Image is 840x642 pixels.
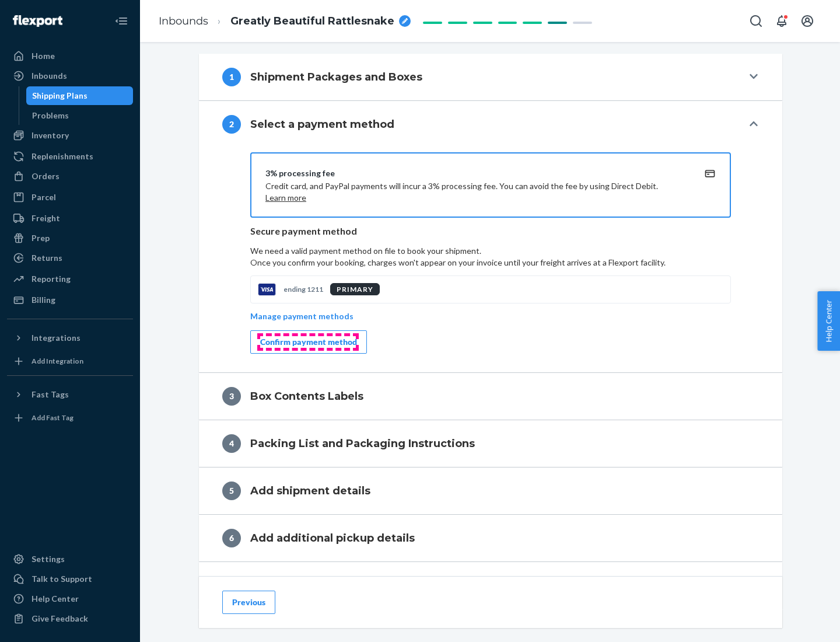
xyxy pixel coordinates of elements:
p: ending 1211 [283,284,323,294]
div: Confirm payment method [260,336,357,348]
a: Prep [7,229,133,247]
h4: Add shipment details [250,483,370,498]
button: Fast Tags [7,385,133,404]
p: We need a valid payment method on file to book your shipment. [250,245,731,268]
a: Talk to Support [7,570,133,588]
div: Problems [32,110,69,121]
h4: Add additional pickup details [250,531,415,546]
button: Open Search Box [744,9,768,33]
a: Parcel [7,188,133,207]
button: 1Shipment Packages and Boxes [199,54,782,100]
button: Confirm payment method [250,330,367,354]
img: Flexport logo [13,15,62,27]
button: Learn more [265,192,306,204]
a: Help Center [7,589,133,608]
div: Parcel [32,191,56,203]
button: Help Center [817,291,840,351]
div: 4 [222,434,241,453]
a: Settings [7,550,133,568]
button: Give Feedback [7,609,133,628]
div: Add Integration [32,356,83,366]
div: 5 [222,481,241,500]
button: Open account menu [796,9,819,33]
p: Once you confirm your booking, charges won't appear on your invoice until your freight arrives at... [250,257,731,268]
div: Freight [32,212,60,224]
button: Close Navigation [110,9,133,33]
a: Add Integration [7,352,133,371]
a: Orders [7,167,133,186]
div: 2 [222,115,241,134]
h4: Packing List and Packaging Instructions [250,436,475,451]
div: 3% processing fee [265,168,688,179]
button: 7Shipping Quote [199,562,782,609]
h4: Shipment Packages and Boxes [250,69,422,85]
button: Integrations [7,329,133,347]
a: Problems [26,106,134,125]
a: Shipping Plans [26,86,134,105]
div: Home [32,50,55,62]
a: Inventory [7,126,133,145]
button: 4Packing List and Packaging Instructions [199,420,782,467]
a: Billing [7,291,133,309]
div: 1 [222,68,241,86]
p: Credit card, and PayPal payments will incur a 3% processing fee. You can avoid the fee by using D... [265,180,688,204]
div: Reporting [32,273,71,285]
div: Inbounds [32,70,67,82]
a: Home [7,47,133,65]
a: Replenishments [7,147,133,166]
p: Manage payment methods [250,310,353,322]
h4: Box Contents Labels [250,389,363,404]
div: 6 [222,529,241,547]
button: Open notifications [770,9,793,33]
button: Previous [222,591,275,614]
p: Secure payment method [250,225,731,238]
div: Prep [32,232,50,244]
div: Billing [32,294,55,306]
div: Shipping Plans [32,90,87,102]
a: Reporting [7,270,133,288]
div: Settings [32,553,65,565]
span: Greatly Beautiful Rattlesnake [230,14,394,29]
button: 5Add shipment details [199,467,782,514]
div: Add Fast Tag [32,413,73,423]
a: Inbounds [159,15,208,27]
a: Freight [7,209,133,228]
button: 2Select a payment method [199,101,782,148]
div: PRIMARY [330,283,380,295]
button: 3Box Contents Labels [199,373,782,420]
a: Returns [7,249,133,267]
div: 3 [222,387,241,406]
div: Give Feedback [32,613,88,624]
button: 6Add additional pickup details [199,515,782,561]
div: Orders [32,170,60,182]
div: Returns [32,252,62,264]
div: Replenishments [32,151,93,162]
a: Add Fast Tag [7,409,133,427]
div: Fast Tags [32,389,69,400]
div: Inventory [32,130,69,141]
ol: breadcrumbs [149,4,420,39]
a: Inbounds [7,67,133,85]
div: Integrations [32,332,80,344]
h4: Select a payment method [250,117,394,132]
div: Talk to Support [32,573,92,585]
div: Help Center [32,593,79,605]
